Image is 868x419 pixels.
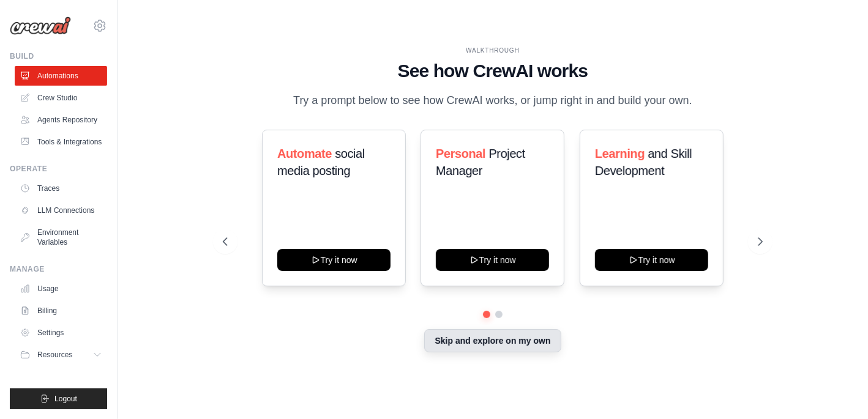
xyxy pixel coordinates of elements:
[223,60,763,82] h1: See how CrewAI works
[10,17,71,35] img: Logo
[595,147,645,160] span: Learning
[595,249,708,271] button: Try it now
[10,388,107,409] button: Logout
[595,147,692,177] span: and Skill Development
[10,264,107,274] div: Manage
[15,66,107,86] a: Automations
[277,147,365,177] span: social media posting
[15,132,107,152] a: Tools & Integrations
[287,92,698,109] p: Try a prompt below to see how CrewAI works, or jump right in and build your own.
[223,46,763,55] div: WALKTHROUGH
[15,223,107,252] a: Environment Variables
[424,329,561,352] button: Skip and explore on my own
[436,249,549,271] button: Try it now
[10,164,107,174] div: Operate
[15,110,107,130] a: Agents Repository
[436,147,525,177] span: Project Manager
[15,179,107,198] a: Traces
[10,51,107,61] div: Build
[15,345,107,365] button: Resources
[54,394,77,404] span: Logout
[15,201,107,220] a: LLM Connections
[277,147,332,160] span: Automate
[37,350,72,360] span: Resources
[15,88,107,108] a: Crew Studio
[15,301,107,321] a: Billing
[15,323,107,343] a: Settings
[277,249,391,271] button: Try it now
[15,279,107,298] a: Usage
[436,147,485,160] span: Personal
